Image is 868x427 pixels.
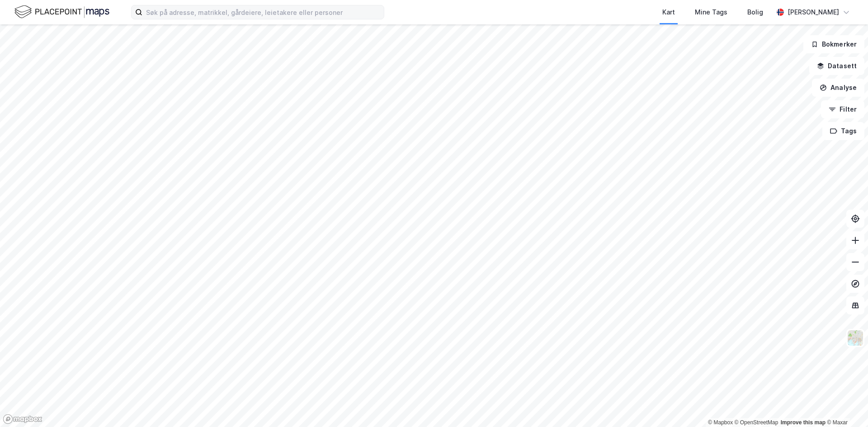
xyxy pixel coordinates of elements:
div: [PERSON_NAME] [788,7,839,18]
a: Mapbox homepage [3,414,42,424]
button: Analyse [812,79,864,97]
button: Tags [822,122,864,140]
button: Bokmerker [803,35,864,53]
button: Filter [821,100,864,118]
div: Kart [662,7,675,18]
iframe: Chat Widget [823,384,868,427]
a: Improve this map [781,419,826,426]
div: Mine Tags [695,7,727,18]
input: Søk på adresse, matrikkel, gårdeiere, leietakere eller personer [142,5,384,19]
div: Bolig [747,7,763,18]
a: OpenStreetMap [735,419,778,426]
button: Datasett [809,57,864,75]
a: Mapbox [708,419,733,426]
div: Kontrollprogram for chat [823,384,868,427]
img: logo.f888ab2527a4732fd821a326f86c7f29.svg [14,4,109,20]
img: Z [847,329,864,347]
